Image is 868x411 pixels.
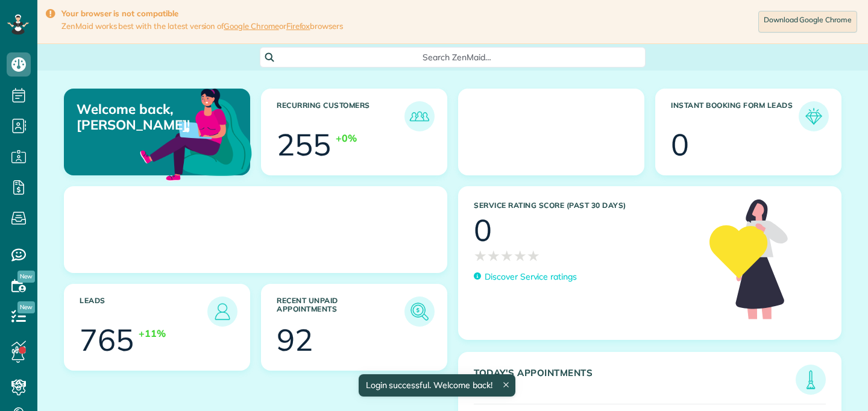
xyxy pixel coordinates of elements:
span: New [17,301,35,313]
div: 0 [671,130,689,160]
div: Login successful. Welcome back! [358,374,515,397]
span: ★ [500,245,514,266]
span: ★ [474,245,487,266]
a: Firefox [286,21,310,31]
img: icon_unpaid_appointments-47b8ce3997adf2238b356f14209ab4cced10bd1f174958f3ca8f1d0dd7fffeee.png [407,300,432,324]
span: ★ [514,245,527,266]
a: Discover Service ratings [474,271,577,283]
strong: Your browser is not compatible [61,8,343,19]
img: icon_leads-1bed01f49abd5b7fead27621c3d59655bb73ed531f8eeb49469d10e621d6b896.png [210,300,234,324]
span: ★ [527,245,540,266]
img: icon_recurring_customers-cf858462ba22bcd05b5a5880d41d6543d210077de5bb9ebc9590e49fd87d84ed.png [407,104,432,128]
div: 92 [277,325,313,355]
div: 765 [80,325,134,355]
p: Welcome back, [PERSON_NAME]! [77,101,189,133]
img: dashboard_welcome-42a62b7d889689a78055ac9021e634bf52bae3f8056760290aed330b23ab8690.png [137,75,254,192]
span: New [17,271,35,283]
div: 255 [277,130,331,160]
h3: Recent unpaid appointments [277,296,404,327]
span: ★ [487,245,500,266]
a: Google Chrome [224,21,279,31]
p: Discover Service ratings [485,271,577,283]
div: +0% [336,131,357,145]
span: ZenMaid works best with the latest version of or browsers [61,21,343,31]
h3: Service Rating score (past 30 days) [474,201,697,210]
div: +11% [139,327,166,340]
h3: Leads [80,296,207,327]
img: icon_form_leads-04211a6a04a5b2264e4ee56bc0799ec3eb69b7e499cbb523a139df1d13a81ae0.png [802,104,826,128]
h3: Instant Booking Form Leads [671,101,799,131]
h3: Recurring Customers [277,101,404,131]
a: Download Google Chrome [758,11,857,33]
img: icon_todays_appointments-901f7ab196bb0bea1936b74009e4eb5ffbc2d2711fa7634e0d609ed5ef32b18b.png [799,368,823,392]
h3: Today's Appointments [474,368,796,395]
div: 0 [474,215,492,245]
